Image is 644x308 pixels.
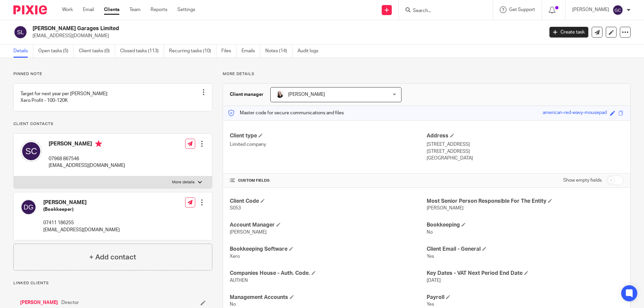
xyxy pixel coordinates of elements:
[230,278,248,283] span: AUTHEN
[79,45,115,58] a: Client tasks (0)
[38,45,74,58] a: Open tasks (5)
[563,177,602,184] label: Show empty fields
[230,246,427,253] h4: Bookkeeping Software
[230,302,236,307] span: No
[265,45,292,58] a: Notes (14)
[549,27,588,38] a: Create task
[427,132,624,139] h4: Address
[427,141,624,148] p: [STREET_ADDRESS]
[129,6,141,13] a: Team
[230,254,240,259] span: Xero
[427,278,441,283] span: [DATE]
[572,6,609,13] p: [PERSON_NAME]
[230,206,241,210] span: S053
[177,6,195,13] a: Settings
[43,220,120,226] p: 07411 186255
[228,110,344,116] p: Master code for secure communications and files
[427,198,624,205] h4: Most Senior Person Responsible For The Entity
[427,270,624,277] h4: Key Dates - VAT Next Period End Date
[230,178,427,183] h4: CUSTOM FIELDS
[43,199,120,206] h4: [PERSON_NAME]
[13,281,212,286] p: Linked clients
[427,254,434,259] span: Yes
[427,246,624,253] h4: Client Email - General
[230,132,427,139] h4: Client type
[169,45,216,58] a: Recurring tasks (10)
[230,270,427,277] h4: Companies House - Auth. Code.
[151,6,167,13] a: Reports
[230,230,267,235] span: [PERSON_NAME]
[276,90,284,99] img: HR%20Andrew%20Price_Molly_Poppy%20Jakes%20Photography-7.jpg
[104,6,119,13] a: Clients
[509,7,535,12] span: Get Support
[543,109,607,117] div: american-red-wavy-mousepad
[427,230,433,235] span: No
[288,92,325,97] span: [PERSON_NAME]
[427,222,624,229] h4: Bookkeeping
[230,91,264,98] h3: Client manager
[49,162,125,169] p: [EMAIL_ADDRESS][DOMAIN_NAME]
[427,294,624,301] h4: Payroll
[412,8,473,14] input: Search
[230,141,427,148] p: Limited company
[427,155,624,162] p: [GEOGRAPHIC_DATA]
[241,45,260,58] a: Emails
[427,206,464,210] span: [PERSON_NAME]
[612,5,623,15] img: svg%3E
[61,299,79,306] span: Director
[13,45,33,58] a: Details
[230,198,427,205] h4: Client Code
[172,180,195,185] p: More details
[95,140,102,147] i: Primary
[49,140,125,149] h4: [PERSON_NAME]
[13,25,28,39] img: svg%3E
[83,6,94,13] a: Email
[20,140,42,162] img: svg%3E
[20,299,58,306] a: [PERSON_NAME]
[20,199,37,215] img: svg%3E
[120,45,164,58] a: Closed tasks (113)
[33,25,438,32] h2: [PERSON_NAME] Garages Limited
[13,5,47,14] img: Pixie
[221,45,236,58] a: Files
[230,222,427,229] h4: Account Manager
[427,302,434,307] span: Yes
[62,6,73,13] a: Work
[13,121,212,127] p: Client contacts
[49,156,125,162] p: 07968 867546
[223,71,631,77] p: More details
[230,294,427,301] h4: Management Accounts
[33,33,539,39] p: [EMAIL_ADDRESS][DOMAIN_NAME]
[43,206,120,213] h5: (Bookkeeper)
[13,71,212,77] p: Pinned note
[43,227,120,233] p: [EMAIL_ADDRESS][DOMAIN_NAME]
[89,252,136,262] h4: + Add contact
[427,148,624,155] p: [STREET_ADDRESS]
[298,45,323,58] a: Audit logs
